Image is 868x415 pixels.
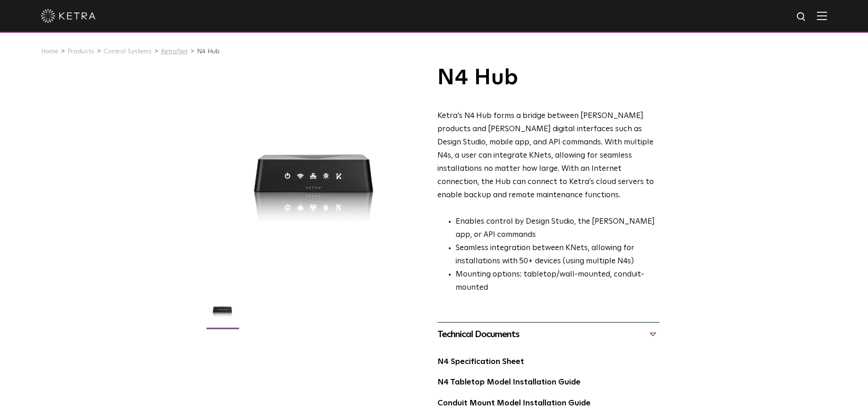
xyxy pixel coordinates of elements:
[437,358,524,366] a: N4 Specification Sheet
[103,48,152,55] a: Control Systems
[67,48,94,55] a: Products
[437,327,659,342] div: Technical Documents
[437,112,654,199] span: Ketra’s N4 Hub forms a bridge between [PERSON_NAME] products and [PERSON_NAME] digital interfaces...
[456,242,659,268] li: Seamless integration between KNets, allowing for installations with 50+ devices (using multiple N4s)
[456,215,659,242] li: Enables control by Design Studio, the [PERSON_NAME] app, or API commands
[197,48,220,55] a: N4 Hub
[161,48,188,55] a: KetraNet
[456,268,659,295] li: Mounting options: tabletop/wall-mounted, conduit-mounted
[796,11,807,23] img: search icon
[437,400,591,407] a: Conduit Mount Model Installation Guide
[437,379,580,386] a: N4 Tabletop Model Installation Guide
[817,11,827,20] img: Hamburger%20Nav.svg
[437,67,659,89] h1: N4 Hub
[41,9,96,23] img: ketra-logo-2019-white
[205,292,240,334] img: N4 Hub
[41,48,58,55] a: Home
